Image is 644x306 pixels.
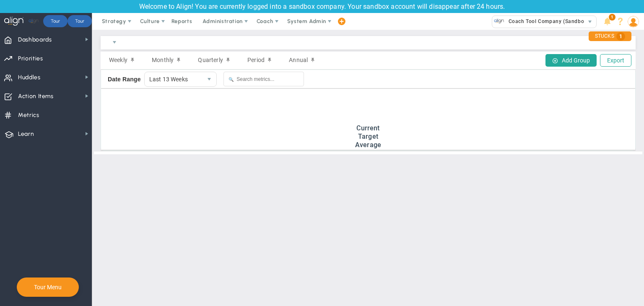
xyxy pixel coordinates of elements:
[616,32,625,41] span: 1
[108,124,628,132] div: Current
[18,106,39,124] span: Metrics
[614,13,627,30] li: Help & Frequently Asked Questions (FAQ)
[589,31,631,41] div: STUCKS
[628,16,639,27] img: 64089.Person.photo
[102,18,126,24] span: Strategy
[287,18,326,24] span: System Admin
[257,18,273,24] span: Coach
[107,35,122,49] span: select
[108,132,628,140] div: Target
[140,18,160,24] span: Culture
[601,13,614,30] li: Announcements
[31,283,64,291] button: Tour Menu
[109,57,127,63] span: Weekly
[152,57,174,63] span: Monthly
[145,72,203,86] span: Last 13 Weeks
[229,77,234,82] span: 🔍
[108,76,141,83] label: Date Range
[18,69,41,86] span: Huddles
[198,57,223,63] span: Quarterly
[18,88,54,105] span: Action Items
[167,13,197,30] span: Reports
[289,57,308,63] span: Annual
[494,16,504,26] img: 33476.Company.photo
[584,16,596,28] span: select
[545,54,597,67] button: Add Group
[247,57,265,63] span: Period
[202,72,216,86] span: select
[18,31,52,49] span: Dashboards
[108,141,628,149] div: Average
[600,54,631,67] button: Export
[223,72,304,86] input: Search metrics...
[609,14,615,21] span: 1
[18,125,34,143] span: Learn
[203,18,242,24] span: Administration
[18,50,43,67] span: Priorities
[504,16,589,27] span: Coach Tool Company (Sandbox)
